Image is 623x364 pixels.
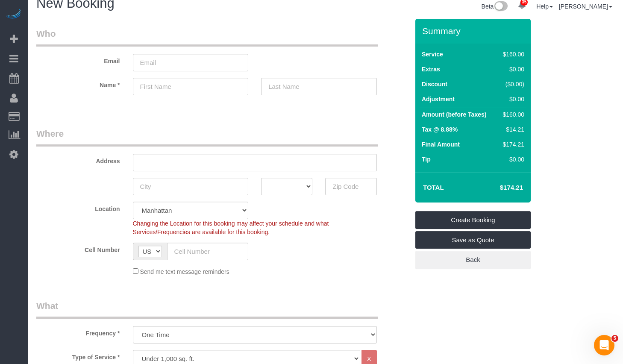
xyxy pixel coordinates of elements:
[422,65,440,73] label: Extras
[30,202,126,213] label: Location
[422,110,486,119] label: Amount (before Taxes)
[415,211,531,229] a: Create Booking
[594,335,614,355] iframe: Intercom live chat
[494,1,508,12] img: New interface
[422,155,431,164] label: Tip
[140,268,229,275] span: Send me text message reminders
[500,140,524,149] div: $174.21
[482,3,508,10] a: Beta
[500,155,524,164] div: $0.00
[422,95,455,103] label: Adjustment
[30,243,126,254] label: Cell Number
[536,3,553,10] a: Help
[500,80,524,88] div: ($0.00)
[30,350,126,361] label: Type of Service *
[167,243,249,260] input: Cell Number
[500,50,524,59] div: $160.00
[36,299,378,319] legend: What
[133,178,249,195] input: City
[133,54,249,71] input: Email
[559,3,612,10] a: [PERSON_NAME]
[500,65,524,73] div: $0.00
[422,50,443,59] label: Service
[30,78,126,89] label: Name *
[500,125,524,134] div: $14.21
[36,27,378,47] legend: Who
[36,127,378,147] legend: Where
[261,78,377,95] input: Last Name
[500,110,524,119] div: $160.00
[422,125,458,134] label: Tax @ 8.88%
[5,9,22,21] img: Automaid Logo
[325,178,376,195] input: Zip Code
[30,54,126,65] label: Email
[133,78,249,95] input: First Name
[423,184,444,191] strong: Total
[30,326,126,338] label: Frequency *
[415,251,531,269] a: Back
[415,231,531,249] a: Save as Quote
[30,154,126,165] label: Address
[133,220,329,235] span: Changing the Location for this booking may affect your schedule and what Services/Frequencies are...
[422,140,460,149] label: Final Amount
[474,184,523,191] h4: $174.21
[422,80,447,88] label: Discount
[611,335,618,342] span: 5
[500,95,524,103] div: $0.00
[422,26,526,36] h3: Summary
